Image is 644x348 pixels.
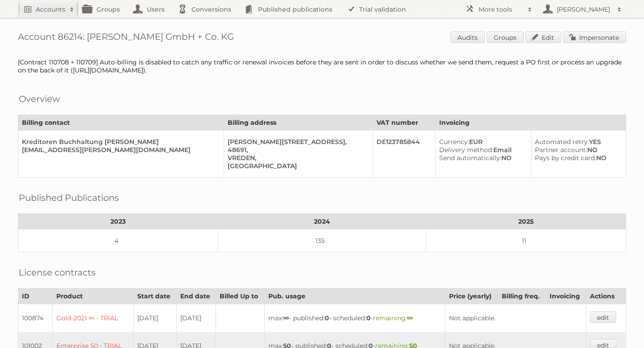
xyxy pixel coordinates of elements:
[228,138,365,146] div: [PERSON_NAME][STREET_ADDRESS],
[535,138,589,146] span: Automated retry:
[133,289,176,304] th: Start date
[445,304,586,332] td: Not applicable.
[586,289,626,304] th: Actions
[53,304,134,332] td: Gold-2021 ∞ - TRIAL
[36,5,65,14] h2: Accounts
[535,154,619,162] div: NO
[325,314,329,322] strong: 0
[265,304,445,332] td: max: - published: - scheduled: -
[18,214,218,229] th: 2023
[445,289,498,304] th: Price (yearly)
[19,191,119,204] h2: Published Publications
[366,314,371,322] strong: 0
[228,146,365,154] div: 48691,
[218,214,426,229] th: 2024
[498,289,546,304] th: Billing freq.
[535,138,619,146] div: YES
[18,115,224,131] th: Billing contact
[53,289,134,304] th: Product
[265,289,445,304] th: Pub. usage
[19,92,60,106] h2: Overview
[176,304,216,332] td: [DATE]
[373,115,436,131] th: VAT number
[426,214,626,229] th: 2025
[439,146,524,154] div: Email
[546,289,586,304] th: Invoicing
[535,146,619,154] div: NO
[373,131,436,178] td: DE123785844
[439,138,524,146] div: EUR
[525,31,561,43] a: Edit
[439,146,493,154] span: Delivery method:
[450,31,485,43] a: Audits
[228,162,365,170] div: [GEOGRAPHIC_DATA]
[373,314,413,322] span: remaining:
[18,304,53,332] td: 100874
[487,31,524,43] a: Groups
[22,146,216,154] div: [EMAIL_ADDRESS][PERSON_NAME][DOMAIN_NAME]
[479,5,523,14] h2: More tools
[216,289,265,304] th: Billed Up to
[439,154,524,162] div: NO
[563,31,626,43] a: Impersonate
[436,115,626,131] th: Invoicing
[218,229,426,252] td: 135
[228,154,365,162] div: VREDEN,
[18,31,626,45] h1: Account 86214: [PERSON_NAME] GmbH + Co. KG
[535,154,596,162] span: Pays by credit card:
[19,266,96,279] h2: License contracts
[283,314,289,322] strong: ∞
[439,154,501,162] span: Send automatically:
[22,138,216,146] div: Kreditoren Buchhaltung [PERSON_NAME]
[133,304,176,332] td: [DATE]
[555,5,613,14] h2: [PERSON_NAME]
[535,146,587,154] span: Partner account:
[590,311,616,323] a: edit
[407,314,413,322] strong: ∞
[18,58,626,74] div: [Contract 110708 + 110709] Auto-billing is disabled to catch any traffic or renewal invoices befo...
[439,138,469,146] span: Currency:
[176,289,216,304] th: End date
[224,115,373,131] th: Billing address
[18,229,218,252] td: 4
[426,229,626,252] td: 11
[18,289,53,304] th: ID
